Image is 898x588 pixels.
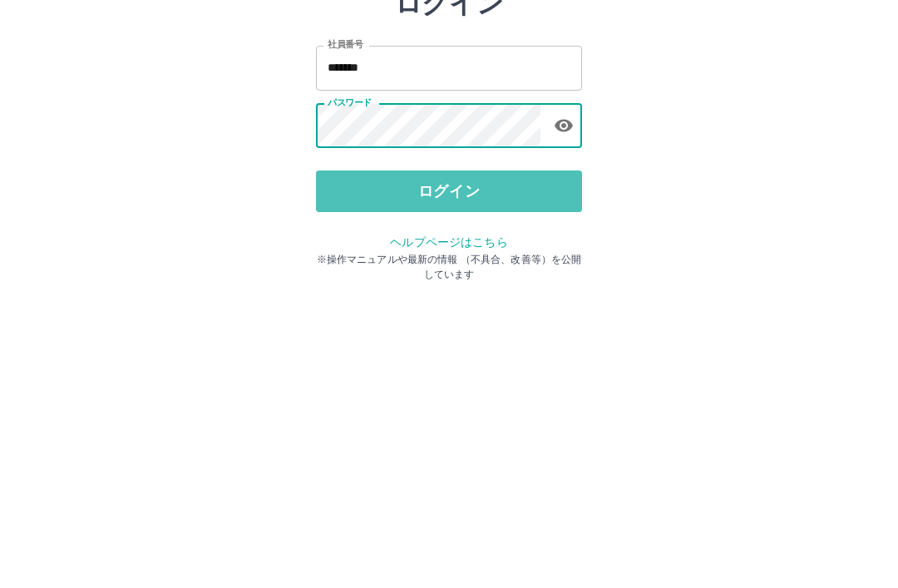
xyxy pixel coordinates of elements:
h2: ログイン [395,105,504,136]
button: ログイン [316,288,582,329]
label: 社員番号 [328,156,363,168]
p: ※操作マニュアルや最新の情報 （不具合、改善等）を公開しています [316,369,582,399]
label: パスワード [328,214,372,226]
a: ヘルプページはこちら [390,353,507,366]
